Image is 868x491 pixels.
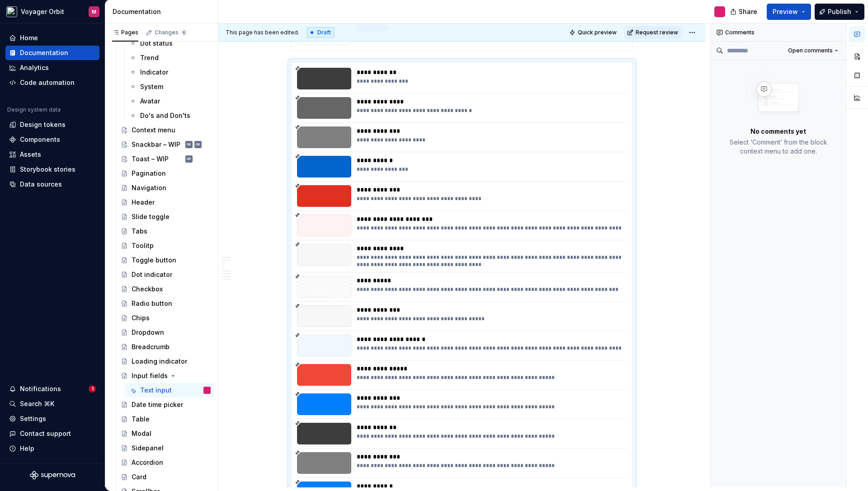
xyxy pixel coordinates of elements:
[132,357,187,366] div: Loading indicator
[180,29,188,36] span: 6
[20,120,66,129] div: Design tokens
[767,4,811,20] button: Preview
[711,23,846,42] div: Comments
[636,29,678,36] span: Request review
[132,126,175,135] div: Context menu
[307,27,335,38] div: Draft
[113,7,214,16] div: Documentation
[132,328,164,337] div: Dropdown
[132,198,155,207] div: Header
[117,412,214,426] a: Table
[20,444,34,453] div: Help
[788,47,833,54] span: Open comments
[117,455,214,470] a: Accordion
[132,400,183,409] div: Date time picker
[5,397,99,411] button: Search ⌘K
[20,33,38,42] div: Home
[624,26,682,39] button: Request review
[20,180,62,189] div: Data sources
[132,429,151,438] div: Modal
[578,29,617,36] span: Quick preview
[126,383,214,397] a: Text input
[117,267,214,282] a: Dot indicator
[20,414,46,423] div: Settings
[5,31,99,45] a: Home
[117,224,214,238] a: Tabs
[140,39,173,48] div: Dot status
[126,65,214,79] a: Indicator
[132,227,147,236] div: Tabs
[132,458,163,467] div: Accordion
[2,2,103,21] button: Voyager OrbitM
[132,299,172,308] div: Radio button
[5,132,99,147] a: Components
[117,340,214,354] a: Breadcrumb
[196,140,200,149] div: OK
[750,127,806,136] p: No comments yet
[132,415,150,424] div: Table
[117,152,214,166] a: Toast – WIPOK
[5,147,99,162] a: Assets
[5,117,99,132] a: Design tokens
[815,4,864,20] button: Publish
[132,212,170,221] div: Slide toggle
[126,108,214,123] a: Do's and Don'ts
[126,51,214,65] a: Trend
[117,181,214,195] a: Navigation
[117,210,214,224] a: Slide toggle
[20,384,61,393] div: Notifications
[117,296,214,311] a: Radio button
[140,111,190,120] div: Do's and Don'ts
[20,78,75,87] div: Code automation
[117,137,214,152] a: Snackbar – WIPOKOK
[117,325,214,340] a: Dropdown
[89,385,96,393] span: 1
[140,68,168,77] div: Indicator
[140,53,159,62] div: Trend
[132,256,176,265] div: Toggle button
[92,8,96,15] div: M
[140,386,172,395] div: Text input
[5,177,99,192] a: Data sources
[187,140,191,149] div: OK
[112,29,138,36] div: Pages
[5,61,99,75] a: Analytics
[117,369,214,383] a: Input fields
[5,162,99,177] a: Storybook stories
[5,75,99,90] a: Code automation
[126,94,214,108] a: Avatar
[226,29,299,36] span: This page has been edited.
[140,82,163,91] div: System
[20,429,71,438] div: Contact support
[20,150,41,159] div: Assets
[117,311,214,325] a: Chips
[5,382,99,396] button: Notifications1
[132,285,163,294] div: Checkbox
[117,195,214,210] a: Header
[5,412,99,426] a: Settings
[117,470,214,484] a: Card
[132,183,166,192] div: Navigation
[117,397,214,412] a: Date time picker
[132,154,169,164] div: Toast – WIP
[132,342,170,351] div: Breadcrumb
[30,471,75,480] svg: Supernova Logo
[117,166,214,181] a: Pagination
[7,106,61,113] div: Design system data
[21,7,64,16] div: Voyager Orbit
[5,426,99,441] button: Contact support
[117,354,214,369] a: Loading indicator
[117,282,214,296] a: Checkbox
[132,140,180,149] div: Snackbar – WIP
[117,253,214,267] a: Toggle button
[784,44,842,57] button: Open comments
[20,165,75,174] div: Storybook stories
[20,63,49,72] div: Analytics
[140,97,160,106] div: Avatar
[773,7,798,16] span: Preview
[126,79,214,94] a: System
[117,441,214,455] a: Sidepanel
[132,169,166,178] div: Pagination
[5,46,99,60] a: Documentation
